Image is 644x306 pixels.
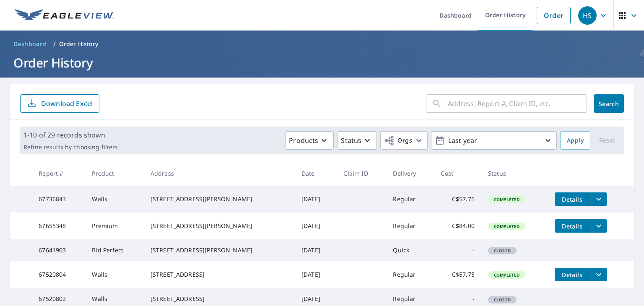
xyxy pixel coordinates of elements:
[560,195,585,203] span: Details
[144,161,295,186] th: Address
[151,270,288,279] div: [STREET_ADDRESS]
[85,261,143,288] td: Walls
[32,239,85,261] td: 67641903
[10,37,634,51] nav: breadcrumb
[32,213,85,239] td: 67655348
[445,133,543,148] p: Last year
[560,222,585,230] span: Details
[32,261,85,288] td: 67520804
[560,271,585,279] span: Details
[489,272,525,278] span: Completed
[380,131,428,150] button: Orgs
[13,40,47,48] span: Dashboard
[434,186,481,213] td: C$57.75
[448,92,587,115] input: Address, Report #, Claim ID, etc.
[59,40,99,48] p: Order History
[594,94,624,113] button: Search
[555,219,590,233] button: detailsBtn-67655348
[590,192,607,206] button: filesDropdownBtn-67736843
[289,135,318,145] p: Products
[32,186,85,213] td: 67736843
[386,186,434,213] td: Regular
[32,161,85,186] th: Report #
[567,135,584,146] span: Apply
[489,248,516,254] span: Closed
[41,99,93,108] p: Download Excel
[85,213,143,239] td: Premium
[384,135,412,146] span: Orgs
[337,161,386,186] th: Claim ID
[578,6,597,25] div: HS
[85,161,143,186] th: Product
[489,197,525,202] span: Completed
[53,39,56,49] li: /
[537,7,571,24] a: Order
[151,222,288,230] div: [STREET_ADDRESS][PERSON_NAME]
[15,9,114,22] img: EV Logo
[151,246,288,254] div: [STREET_ADDRESS][PERSON_NAME]
[23,143,118,151] p: Refine results by choosing filters
[434,161,481,186] th: Cost
[341,135,361,145] p: Status
[295,186,337,213] td: [DATE]
[151,195,288,203] div: [STREET_ADDRESS][PERSON_NAME]
[20,94,99,113] button: Download Excel
[10,37,50,51] a: Dashboard
[489,223,525,229] span: Completed
[10,54,634,71] h1: Order History
[431,131,557,150] button: Last year
[295,261,337,288] td: [DATE]
[85,239,143,261] td: Bid Perfect
[386,239,434,261] td: Quick
[386,161,434,186] th: Delivery
[600,100,617,108] span: Search
[590,268,607,281] button: filesDropdownBtn-67520804
[285,131,334,150] button: Products
[555,268,590,281] button: detailsBtn-67520804
[434,261,481,288] td: C$57.75
[481,161,548,186] th: Status
[386,261,434,288] td: Regular
[489,297,516,303] span: Closed
[434,213,481,239] td: C$84.00
[560,131,590,150] button: Apply
[85,186,143,213] td: Walls
[295,213,337,239] td: [DATE]
[434,239,481,261] td: -
[23,130,118,140] p: 1-10 of 29 records shown
[151,295,288,303] div: [STREET_ADDRESS]
[295,161,337,186] th: Date
[295,239,337,261] td: [DATE]
[555,192,590,206] button: detailsBtn-67736843
[590,219,607,233] button: filesDropdownBtn-67655348
[337,131,377,150] button: Status
[386,213,434,239] td: Regular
